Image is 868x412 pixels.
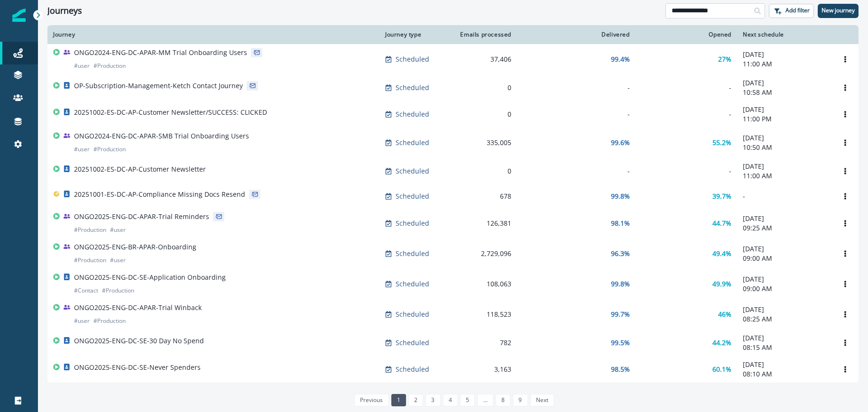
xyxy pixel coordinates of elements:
[456,83,511,92] div: 0
[456,138,511,147] div: 335,005
[47,128,859,158] a: ONGO2024-ENG-DC-APAR-SMB Trial Onboarding Users#user#ProductionScheduled335,00599.6%55.2%[DATE]10...
[408,394,423,406] a: Page 2
[110,225,126,235] p: # user
[838,336,853,350] button: Options
[47,238,859,269] a: ONGO2025-ENG-BR-APAR-Onboarding#Production#userScheduled2,729,09696.3%49.4%[DATE]09:00 AMOptions
[396,310,429,319] p: Scheduled
[93,145,126,154] p: # Production
[53,31,374,38] div: Journey
[456,192,511,201] div: 678
[743,360,826,369] p: [DATE]
[818,4,859,18] button: New journey
[456,31,511,38] div: Emails processed
[523,166,630,176] div: -
[456,249,511,258] div: 2,729,096
[74,363,201,372] p: ONGO2025-ENG-DC-SE-Never Spenders
[74,286,98,295] p: # Contact
[611,310,630,319] p: 99.7%
[74,108,267,117] p: 20251002-ES-DC-AP-Customer Newsletter/SUCCESS: CLICKED
[743,143,826,152] p: 10:50 AM
[743,284,826,293] p: 09:00 AM
[838,247,853,261] button: Options
[743,162,826,171] p: [DATE]
[712,138,731,147] p: 55.2%
[47,74,859,101] a: OP-Subscription-Management-Ketch Contact JourneyScheduled0--[DATE]10:58 AMOptions
[838,307,853,321] button: Options
[743,105,826,114] p: [DATE]
[74,316,90,326] p: # user
[822,7,855,14] p: New journey
[102,286,134,295] p: # Production
[74,190,245,199] p: 20251001-ES-DC-AP-Compliance Missing Docs Resend
[743,31,826,38] div: Next schedule
[743,333,826,343] p: [DATE]
[456,365,511,374] div: 3,163
[641,166,731,176] div: -
[743,305,826,314] p: [DATE]
[74,225,106,235] p: # Production
[425,394,440,406] a: Page 3
[743,275,826,284] p: [DATE]
[838,164,853,178] button: Options
[456,55,511,64] div: 37,406
[743,171,826,181] p: 11:00 AM
[712,249,731,258] p: 49.4%
[718,55,731,64] p: 27%
[838,136,853,150] button: Options
[611,219,630,228] p: 98.1%
[743,114,826,124] p: 11:00 PM
[456,310,511,319] div: 118,523
[460,394,475,406] a: Page 5
[611,192,630,201] p: 99.8%
[396,55,429,64] p: Scheduled
[74,273,226,282] p: ONGO2025-ENG-DC-SE-Application Onboarding
[611,338,630,348] p: 99.5%
[838,52,853,66] button: Options
[47,184,859,208] a: 20251001-ES-DC-AP-Compliance Missing Docs ResendScheduled67899.8%39.7%-Options
[712,219,731,228] p: 44.7%
[74,61,90,71] p: # user
[641,31,731,38] div: Opened
[93,316,126,326] p: # Production
[712,279,731,289] p: 49.9%
[74,145,90,154] p: # user
[47,208,859,238] a: ONGO2025-ENG-DC-APAR-Trial Reminders#Production#userScheduled126,38198.1%44.7%[DATE]09:25 AMOptions
[396,192,429,201] p: Scheduled
[396,110,429,119] p: Scheduled
[12,9,26,22] img: Inflection
[743,314,826,324] p: 08:25 AM
[396,338,429,348] p: Scheduled
[456,110,511,119] div: 0
[74,165,206,174] p: 20251002-ES-DC-AP-Customer Newsletter
[443,394,458,406] a: Page 4
[641,83,731,92] div: -
[743,244,826,254] p: [DATE]
[385,31,445,38] div: Journey type
[743,133,826,143] p: [DATE]
[743,369,826,379] p: 08:10 AM
[611,365,630,374] p: 98.5%
[456,219,511,228] div: 126,381
[74,242,196,252] p: ONGO2025-ENG-BR-APAR-Onboarding
[47,269,859,299] a: ONGO2025-ENG-DC-SE-Application Onboarding#Contact#ProductionScheduled108,06399.8%49.9%[DATE]09:00...
[641,110,731,119] div: -
[456,338,511,348] div: 782
[743,59,826,69] p: 11:00 AM
[74,131,249,141] p: ONGO2024-ENG-DC-APAR-SMB Trial Onboarding Users
[838,81,853,95] button: Options
[838,362,853,376] button: Options
[47,101,859,128] a: 20251002-ES-DC-AP-Customer Newsletter/SUCCESS: CLICKEDScheduled0--[DATE]11:00 PMOptions
[718,310,731,319] p: 46%
[456,279,511,289] div: 108,063
[743,343,826,352] p: 08:15 AM
[47,158,859,184] a: 20251002-ES-DC-AP-Customer NewsletterScheduled0--[DATE]11:00 AMOptions
[513,394,527,406] a: Page 9
[74,48,247,57] p: ONGO2024-ENG-DC-APAR-MM Trial Onboarding Users
[838,189,853,203] button: Options
[477,394,493,406] a: Jump forward
[743,192,826,201] p: -
[74,81,243,91] p: OP-Subscription-Management-Ketch Contact Journey
[743,214,826,223] p: [DATE]
[47,330,859,356] a: ONGO2025-ENG-DC-SE-30 Day No SpendScheduled78299.5%44.2%[DATE]08:15 AMOptions
[611,279,630,289] p: 99.8%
